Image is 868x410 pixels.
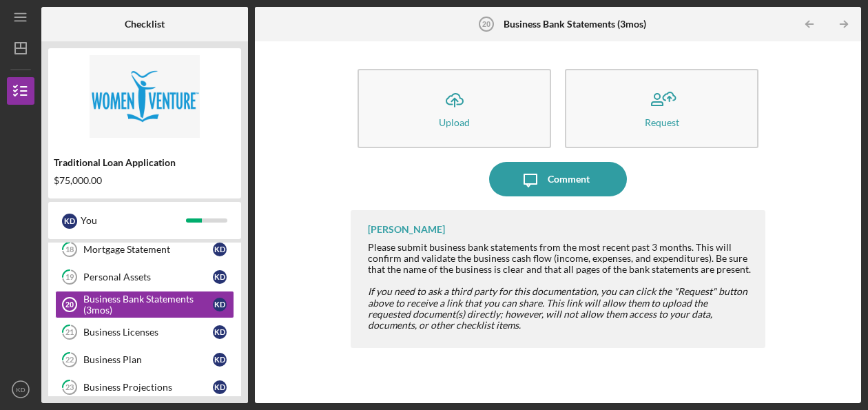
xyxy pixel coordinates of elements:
[65,383,74,392] tspan: 23
[358,69,551,148] button: Upload
[125,19,165,30] b: Checklist
[368,242,752,275] div: Please submit business bank statements from the most recent past 3 months. This will confirm and ...
[65,300,74,309] tspan: 20
[65,328,74,337] tspan: 21
[83,294,213,316] div: Business Bank Statements (3mos)
[213,298,227,311] div: K D
[489,162,627,196] button: Comment
[83,382,213,393] div: Business Projections
[548,162,590,196] div: Comment
[62,214,77,229] div: K D
[55,236,234,263] a: 18Mortgage StatementKD
[65,245,74,254] tspan: 18
[48,55,241,138] img: Product logo
[368,286,752,330] div: ​
[55,318,234,346] a: 21Business LicensesKD
[368,224,445,235] div: [PERSON_NAME]
[504,19,646,30] b: Business Bank Statements (3mos)
[439,117,470,127] div: Upload
[81,209,186,232] div: You
[7,376,34,403] button: KD
[16,386,25,393] text: KD
[213,270,227,284] div: K D
[65,356,74,365] tspan: 22
[55,291,234,318] a: 20Business Bank Statements (3mos)KD
[83,327,213,338] div: Business Licenses
[213,325,227,339] div: K D
[83,354,213,365] div: Business Plan
[368,285,747,330] em: If you need to ask a third party for this documentation, you can click the "Request" button above...
[54,175,236,186] div: $75,000.00
[54,157,236,168] div: Traditional Loan Application
[83,244,213,255] div: Mortgage Statement
[213,353,227,367] div: K D
[565,69,758,148] button: Request
[482,20,490,28] tspan: 20
[65,273,74,282] tspan: 19
[55,373,234,401] a: 23Business ProjectionsKD
[83,271,213,283] div: Personal Assets
[213,243,227,256] div: K D
[645,117,679,127] div: Request
[213,380,227,394] div: K D
[55,346,234,373] a: 22Business PlanKD
[55,263,234,291] a: 19Personal AssetsKD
